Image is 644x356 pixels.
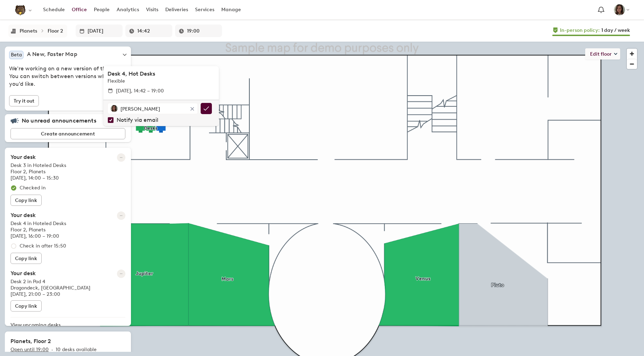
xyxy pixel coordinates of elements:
[108,78,212,84] p: Flexible
[117,270,125,278] button: More reservation options
[595,4,608,16] a: Notification bell navigates to notifications page
[11,162,66,168] span: Desk 3 in Hoteled Desks
[90,4,113,16] a: People
[143,4,162,16] a: Visits
[187,103,197,113] div: Remove selected desk asignee
[11,233,66,239] p: [DATE], 16:00 – 19:00
[40,4,68,16] a: Schedule
[9,65,127,88] span: We're working on a new version of the map. You can switch between versions whenever you'd like.
[11,154,36,161] h2: Your desk
[11,169,46,175] span: Floor 2, Planets
[27,51,77,59] h5: A New, Faster Map
[11,227,46,233] span: Floor 2, Planets
[11,300,42,312] button: Copy link
[20,243,66,249] p: Check in after 15:50
[20,28,37,34] div: Planets
[11,317,125,333] a: View upcoming desks
[115,117,158,123] div: Notify via email
[11,52,22,58] span: Beta
[11,270,36,277] h2: Your desk
[137,25,169,37] input: Enter a time in HH:mm format or select it for a dropdown list
[11,175,66,181] p: [DATE], 14:00 – 15:30
[585,48,620,60] button: Edit floor
[187,25,219,37] input: Enter a time in HH:mm format or select it for a dropdown list
[9,95,39,106] button: Try it out
[218,4,244,16] a: Manage
[11,285,90,291] span: Dragondeck, [GEOGRAPHIC_DATA]
[113,4,143,16] a: Analytics
[192,4,218,16] a: Services
[22,117,96,124] h5: No unread announcements
[162,4,192,16] a: Deliveries
[120,106,187,112] input: Search for someone
[596,5,606,15] span: Notification bell navigates to notifications page
[11,279,45,285] span: Desk 2 in Pod 4
[9,51,127,88] div: BetaA New, Faster MapWe're working on a new version of the map. You can switch between versions w...
[11,253,42,264] button: Copy link
[88,25,119,37] input: Enter date in L format or select it from the dropdown
[11,291,90,298] p: [DATE], 21:00 – 23:00
[601,28,630,33] span: 1 day / week
[18,26,39,36] button: Planets
[11,337,125,345] h2: Planets, Floor 2
[11,2,36,18] button: Select an organization - Team Griffin currently selected
[117,153,125,162] button: More reservation options
[48,28,63,34] div: Floor 2
[116,87,215,95] span: [DATE], 14:42 – 19:00
[108,70,212,77] h2: Desk 4, Hot Desks
[201,103,212,114] button: Confirm selected desk asignee
[11,345,49,354] p: Open until 19:00
[117,211,125,220] button: More reservation options
[11,195,42,206] button: Copy link
[560,28,600,33] span: In-person policy:
[11,221,66,226] span: Desk 4 in Hoteled Desks
[11,128,125,139] button: Create announcement
[614,4,625,15] img: Dolores Kosović
[20,185,46,191] p: Checked in
[610,2,633,17] button: Dolores Kosović
[11,117,125,125] div: No unread announcements
[56,345,97,354] p: 10 desks available
[11,212,36,219] h2: Your desk
[68,4,90,16] a: Office
[46,26,65,36] button: Floor 2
